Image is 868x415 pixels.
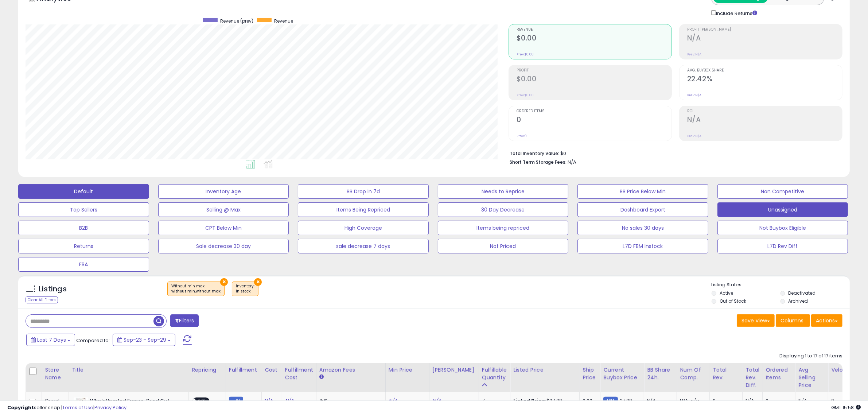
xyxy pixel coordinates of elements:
h2: $0.00 [517,75,672,85]
div: Clear All Filters [26,296,58,303]
button: FBA [18,257,149,272]
button: Last 7 Days [26,334,75,346]
div: Fulfillable Quantity [482,366,507,381]
div: Num of Comp. [680,366,707,381]
span: N/A [568,159,576,166]
h5: Listings [39,284,67,294]
div: Displaying 1 to 17 of 17 items [779,353,842,360]
h2: N/A [687,116,842,125]
span: Avg. Buybox Share [687,69,842,73]
button: B2B [18,221,149,235]
button: Actions [811,314,842,327]
a: Terms of Use [62,404,93,411]
label: Active [720,290,733,296]
small: Prev: $0.00 [517,93,534,97]
span: ROI [687,109,842,113]
div: Amazon Fees [319,366,382,374]
label: Out of Stock [720,298,746,304]
button: L7D FBM Instock [577,239,708,253]
div: Current Buybox Price [603,366,641,381]
div: Cost [265,366,279,374]
div: Repricing [192,366,223,374]
div: Fulfillment Cost [285,366,313,381]
button: Sale decrease 30 day [158,239,289,253]
button: Dashboard Export [577,202,708,217]
div: BB Share 24h. [647,366,674,381]
button: BB Drop in 7d [298,184,429,199]
button: Returns [18,239,149,253]
button: Columns [776,314,810,327]
div: Store Name [45,366,66,381]
span: Inventory : [236,283,254,294]
div: [PERSON_NAME] [432,366,476,374]
a: Privacy Policy [94,404,126,411]
span: Columns [781,317,803,324]
button: Needs to Reprice [438,184,569,199]
b: Total Inventory Value: [510,150,559,156]
h2: 22.42% [687,75,842,85]
button: Top Sellers [18,202,149,217]
button: 30 Day Decrease [438,202,569,217]
div: Total Rev. [713,366,739,381]
div: Ordered Items [766,366,792,381]
strong: Copyright [7,404,34,411]
button: Items Being Repriced [298,202,429,217]
button: Non Competitive [717,184,848,199]
button: × [254,278,262,286]
div: Fulfillment [229,366,258,374]
div: Total Rev. Diff. [746,366,759,389]
b: Short Term Storage Fees: [510,159,567,165]
div: Velocity [831,366,858,374]
small: Prev: N/A [687,134,701,138]
button: Selling @ Max [158,202,289,217]
h2: $0.00 [517,34,672,44]
button: × [220,278,228,286]
button: Unassigned [717,202,848,217]
small: Prev: 0 [517,134,527,138]
span: Without min max : [171,283,221,294]
span: Profit [PERSON_NAME] [687,28,842,32]
li: $0 [510,148,837,157]
button: Inventory Age [158,184,289,199]
span: Last 7 Days [37,336,66,344]
button: CPT Below Min [158,221,289,235]
button: BB Price Below Min [577,184,708,199]
span: 2025-10-7 15:58 GMT [831,404,861,411]
h2: N/A [687,34,842,44]
div: in stock [236,289,254,294]
div: without min,without max [171,289,221,294]
span: Profit [517,69,672,73]
div: Ship Price [583,366,597,381]
span: Revenue (prev) [220,18,253,24]
button: sale decrease 7 days [298,239,429,253]
div: Title [72,366,186,374]
small: Prev: $0.00 [517,52,534,57]
span: Sep-23 - Sep-29 [124,336,166,344]
button: High Coverage [298,221,429,235]
div: Include Returns [706,9,766,17]
label: Deactivated [789,290,816,296]
small: Amazon Fees. [319,374,324,380]
button: Not Priced [438,239,569,253]
small: Prev: N/A [687,93,701,97]
button: Default [18,184,149,199]
span: Compared to: [76,337,110,344]
span: Ordered Items [517,109,672,113]
label: Archived [789,298,808,304]
button: L7D Rev Diff [717,239,848,253]
button: No sales 30 days [577,221,708,235]
div: Listed Price [513,366,576,374]
div: Avg Selling Price [798,366,825,389]
p: Listing States: [712,282,850,288]
h2: 0 [517,116,672,125]
small: Prev: N/A [687,52,701,57]
span: Revenue [517,28,672,32]
button: Not Buybox Eligible [717,221,848,235]
button: Filters [170,314,199,327]
div: Min Price [389,366,426,374]
button: Save View [737,314,775,327]
button: Items being repriced [438,221,569,235]
button: Sep-23 - Sep-29 [113,334,175,346]
span: Revenue [274,18,293,24]
div: seller snap | | [7,404,126,411]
